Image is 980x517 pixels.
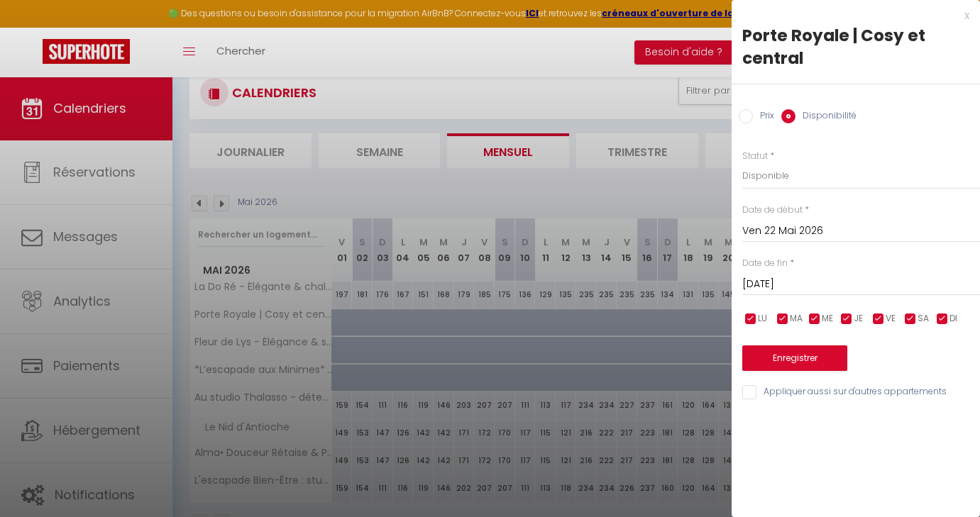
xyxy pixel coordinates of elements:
span: JE [854,312,863,326]
label: Date de début [742,204,803,217]
span: LU [758,312,767,326]
button: Enregistrer [742,345,847,371]
span: SA [918,312,929,326]
span: MA [790,312,803,326]
span: VE [886,312,896,326]
div: Porte Royale | Cosy et central [742,24,969,70]
span: ME [822,312,833,326]
label: Statut [742,150,768,163]
div: x [732,7,969,24]
label: Disponibilité [795,109,857,125]
label: Prix [753,109,774,125]
label: Date de fin [742,257,788,270]
span: DI [949,312,957,326]
button: Ouvrir le widget de chat LiveChat [11,6,54,48]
